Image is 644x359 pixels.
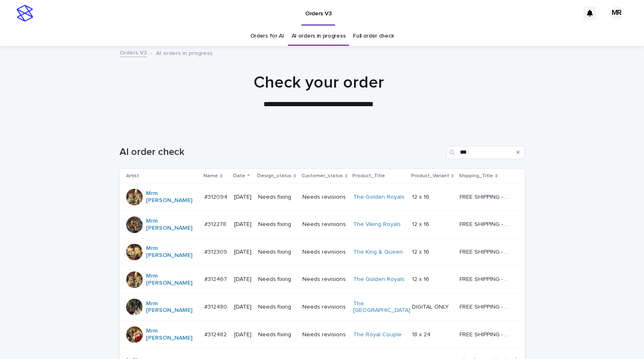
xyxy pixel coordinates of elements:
p: FREE SHIPPING - preview in 1-2 business days, after your approval delivery will take 5-10 b.d. [460,247,513,256]
p: #312467 [204,274,229,283]
p: FREE SHIPPING - preview in 1-2 business days, after your approval delivery will take 5-10 b.d. [460,330,513,338]
a: The King & Queen [353,249,403,256]
p: Needs fixing [258,194,295,201]
tr: Mrm [PERSON_NAME] #312482#312482 [DATE]Needs fixingNeeds revisionsThe Royal Couple 18 x 2418 x 24... [120,321,525,349]
p: AI orders in progress [156,48,213,57]
p: Needs revisions [302,249,347,256]
p: #312309 [204,247,229,256]
a: Mrm [PERSON_NAME] [146,190,198,204]
h1: Check your order [116,73,521,93]
a: Mrm [PERSON_NAME] [146,300,198,314]
p: Needs fixing [258,276,295,283]
p: FREE SHIPPING - preview in 1-2 business days, after your approval delivery will take 5-10 b.d. [460,302,513,311]
p: Needs revisions [302,276,347,283]
input: Search [446,146,525,159]
p: Customer_status [302,171,343,181]
p: Needs revisions [302,331,347,338]
h1: AI order check [120,146,443,158]
p: #312278 [204,219,228,228]
p: 18 x 24 [412,330,432,338]
div: MR [610,7,623,20]
p: 12 x 16 [412,247,431,256]
p: Needs fixing [258,249,295,256]
p: Product_Variant [411,171,449,181]
tr: Mrm [PERSON_NAME] #312094#312094 [DATE]Needs fixingNeeds revisionsThe Golden Royals 12 x 1612 x 1... [120,183,525,211]
a: The Golden Royals [353,276,405,283]
a: Orders for AI [250,26,284,46]
p: Needs revisions [302,221,347,228]
a: The [GEOGRAPHIC_DATA] [353,300,410,314]
p: DIGITAL ONLY [412,302,450,311]
p: Shipping_Title [459,171,493,181]
p: [DATE] [234,276,251,283]
a: Orders V3 [120,48,147,57]
p: FREE SHIPPING - preview in 1-2 business days, after your approval delivery will take 5-10 b.d. [460,274,513,283]
p: 12 x 16 [412,274,431,283]
p: Needs fixing [258,221,295,228]
a: The Golden Royals [353,194,405,201]
p: Date [233,171,245,181]
a: The Viking Royals [353,221,401,228]
tr: Mrm [PERSON_NAME] #312467#312467 [DATE]Needs fixingNeeds revisionsThe Golden Royals 12 x 1612 x 1... [120,266,525,293]
tr: Mrm [PERSON_NAME] #312480#312480 [DATE]Needs fixingNeeds revisionsThe [GEOGRAPHIC_DATA] DIGITAL O... [120,293,525,321]
a: Full order check [353,26,394,46]
p: #312480 [204,302,229,311]
a: The Royal Couple [353,331,402,338]
p: Needs revisions [302,304,347,311]
a: Mrm [PERSON_NAME] [146,273,198,287]
p: [DATE] [234,304,251,311]
a: Mrm [PERSON_NAME] [146,245,198,259]
p: Product_Title [352,171,385,181]
p: FREE SHIPPING - preview in 1-2 business days, after your approval delivery will take 5-10 b.d. [460,219,513,228]
p: #312094 [204,192,229,201]
img: stacker-logo-s-only.png [17,5,33,21]
p: Needs fixing [258,331,295,338]
p: [DATE] [234,249,251,256]
p: FREE SHIPPING - preview in 1-2 business days, after your approval delivery will take 5-10 b.d. [460,192,513,201]
p: [DATE] [234,331,251,338]
p: 12 x 16 [412,219,431,228]
p: Design_status [257,171,292,181]
p: 12 x 16 [412,192,431,201]
tr: Mrm [PERSON_NAME] #312278#312278 [DATE]Needs fixingNeeds revisionsThe Viking Royals 12 x 1612 x 1... [120,211,525,238]
a: Mrm [PERSON_NAME] [146,328,198,342]
a: AI orders in progress [292,26,346,46]
p: Name [203,171,218,181]
p: [DATE] [234,221,251,228]
p: #312482 [204,330,228,338]
p: [DATE] [234,194,251,201]
p: Artist [126,171,139,181]
p: Needs fixing [258,304,295,311]
tr: Mrm [PERSON_NAME] #312309#312309 [DATE]Needs fixingNeeds revisionsThe King & Queen 12 x 1612 x 16... [120,238,525,266]
p: Needs revisions [302,194,347,201]
a: Mrm [PERSON_NAME] [146,218,198,232]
